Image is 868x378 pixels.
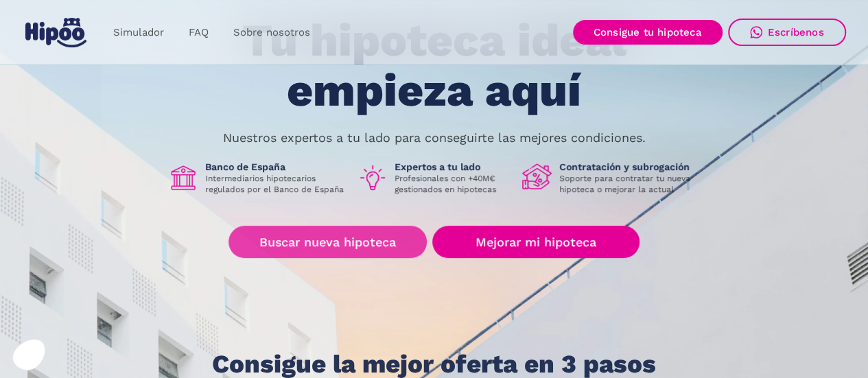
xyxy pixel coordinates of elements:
[205,173,347,195] p: Intermediarios hipotecarios regulados por el Banco de España
[432,226,639,258] a: Mejorar mi hipoteca
[395,161,511,173] h1: Expertos a tu lado
[573,20,723,45] a: Consigue tu hipoteca
[176,19,221,46] a: FAQ
[221,19,322,46] a: Sobre nosotros
[223,132,646,143] p: Nuestros expertos a tu lado para conseguirte las mejores condiciones.
[23,12,90,53] a: home
[205,161,347,173] h1: Banco de España
[174,16,694,115] h1: Tu hipoteca ideal empieza aquí
[228,226,427,258] a: Buscar nueva hipoteca
[559,161,701,173] h1: Contratación y subrogación
[728,19,846,46] a: Escríbenos
[559,173,701,195] p: Soporte para contratar tu nueva hipoteca o mejorar la actual
[101,19,176,46] a: Simulador
[768,26,824,38] div: Escríbenos
[395,173,511,195] p: Profesionales con +40M€ gestionados en hipotecas
[212,351,656,378] h1: Consigue la mejor oferta en 3 pasos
